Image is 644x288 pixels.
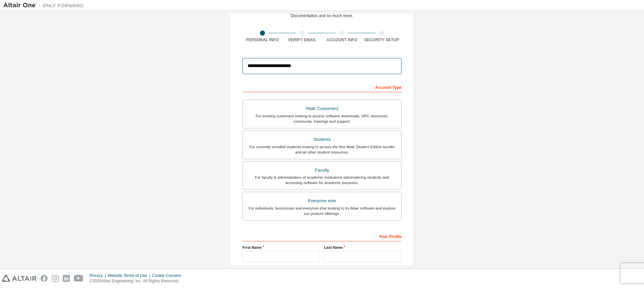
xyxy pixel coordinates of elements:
div: Your Profile [243,231,401,241]
div: For individuals, businesses and everyone else looking to try Altair software and explore our prod... [247,206,397,216]
p: © 2025 Altair Engineering, Inc. All Rights Reserved. [90,278,185,284]
img: instagram.svg [52,275,59,282]
label: Last Name [324,245,401,250]
div: Students [247,135,397,144]
img: youtube.svg [74,275,84,282]
div: Verify Email [282,37,322,43]
label: First Name [243,245,320,250]
div: Account Type [243,81,401,92]
div: Personal Info [243,37,282,43]
img: linkedin.svg [63,275,70,282]
div: Cookie Consent [152,273,184,278]
div: For existing customers looking to access software downloads, HPC resources, community, trainings ... [247,113,397,124]
img: Altair One [3,2,87,9]
div: Account Info [322,37,362,43]
div: Faculty [247,166,397,175]
div: Everyone else [247,196,397,206]
div: Website Terms of Use [108,273,152,278]
div: For faculty & administrators of academic institutions administering students and accessing softwa... [247,175,397,185]
div: For currently enrolled students looking to access the free Altair Student Edition bundle and all ... [247,144,397,155]
div: Security Setup [362,37,402,43]
img: facebook.svg [41,275,48,282]
div: Altair Customers [247,104,397,113]
div: Privacy [90,273,108,278]
img: altair_logo.svg [2,275,37,282]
